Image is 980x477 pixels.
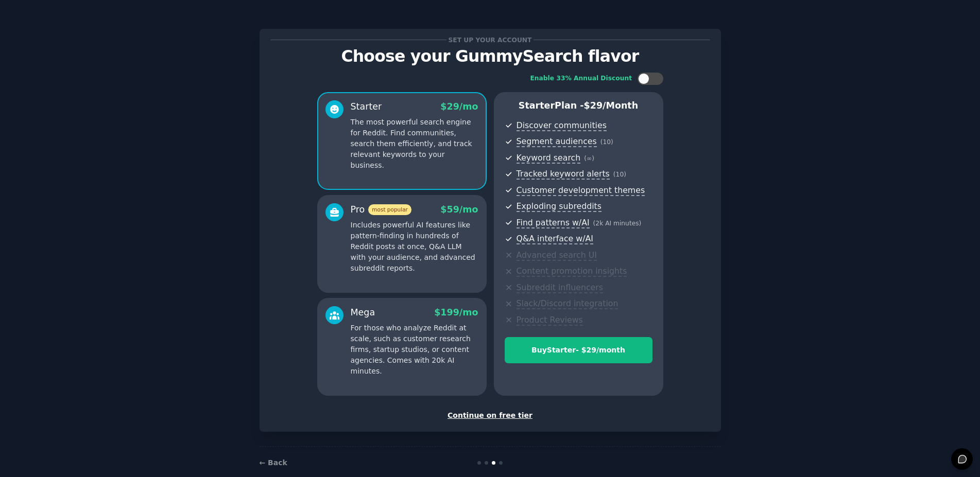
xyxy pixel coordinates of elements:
span: Slack/Discord integration [517,298,618,309]
span: Content promotion insights [517,266,627,277]
p: The most powerful search engine for Reddit. Find communities, search them efficiently, and track ... [351,117,478,171]
div: Buy Starter - $ 29 /month [505,345,652,356]
span: Product Reviews [517,315,583,326]
button: BuyStarter- $29/month [505,337,652,363]
div: Continue on free tier [270,410,710,421]
span: ( ∞ ) [584,155,594,162]
span: Advanced search UI [517,250,597,261]
div: Enable 33% Annual Discount [530,74,632,83]
span: most popular [368,204,411,215]
span: Find patterns w/AI [517,218,590,228]
div: Starter [351,100,382,113]
p: For those who analyze Reddit at scale, such as customer research firms, startup studios, or conte... [351,323,478,377]
span: ( 2k AI minutes ) [593,220,642,227]
span: Customer development themes [517,185,645,196]
p: Includes powerful AI features like pattern-finding in hundreds of Reddit posts at once, Q&A LLM w... [351,220,478,274]
span: $ 29 /month [584,100,639,111]
p: Choose your GummySearch flavor [270,47,710,65]
span: $ 199 /mo [434,307,478,317]
span: Subreddit influencers [517,282,603,293]
span: Discover communities [517,120,607,131]
span: Tracked keyword alerts [517,169,610,180]
span: ( 10 ) [613,171,626,178]
span: Exploding subreddits [517,201,601,212]
span: $ 29 /mo [440,101,478,112]
span: ( 10 ) [600,138,613,146]
a: ← Back [260,458,287,467]
p: Starter Plan - [505,99,652,112]
span: Q&A interface w/AI [517,234,593,244]
span: Set up your account [446,34,534,45]
div: Pro [351,203,411,216]
span: Keyword search [517,153,581,164]
span: $ 59 /mo [440,204,478,215]
div: Mega [351,306,375,319]
span: Segment audiences [517,136,597,147]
